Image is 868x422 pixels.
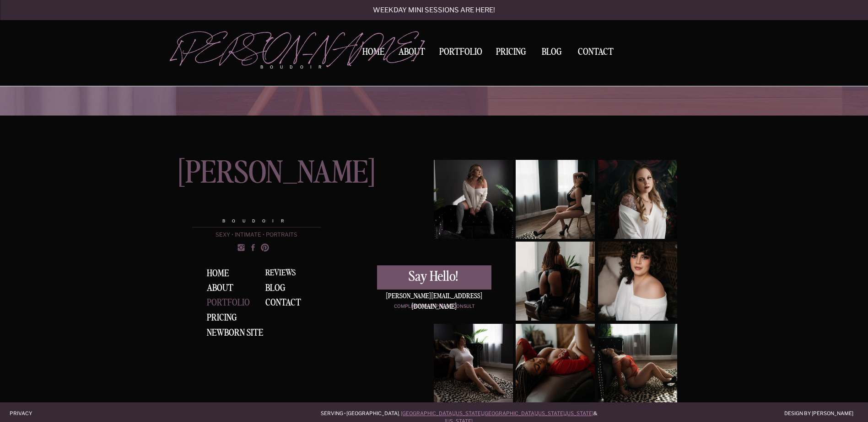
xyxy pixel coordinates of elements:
[10,410,43,416] a: Privacy
[574,47,617,57] a: Contact
[377,303,491,311] a: Complimentary phone consult
[207,284,241,295] a: About
[349,7,520,15] a: Weekday mini sessions are here!
[377,270,490,284] a: Say Hello!
[265,298,310,308] a: Contact
[207,298,253,308] a: Portfolio
[265,269,319,280] a: Reviews
[538,47,566,56] a: BLOG
[260,64,336,70] p: boudoir
[399,410,400,417] a: ,
[207,328,270,337] a: NEWBORN SITE
[454,410,482,417] a: [US_STATE]
[377,291,491,301] div: [PERSON_NAME][EMAIL_ADDRESS][DOMAIN_NAME]
[494,47,529,60] a: Pricing
[483,410,536,417] a: [GEOGRAPHIC_DATA]
[176,160,330,216] a: [PERSON_NAME]
[537,410,565,417] a: [US_STATE]
[436,47,485,60] a: Portfolio
[265,284,291,293] a: BLOG
[192,218,321,224] p: Boudoir
[316,410,603,417] p: Serving • [GEOGRAPHIC_DATA] , , , , & .
[172,32,336,60] a: [PERSON_NAME]
[566,410,593,417] a: [US_STATE]
[401,410,453,417] a: [GEOGRAPHIC_DATA]
[192,232,321,238] p: sexy • intimate • portraits
[207,269,236,280] a: Home
[207,313,241,323] a: Pricing
[772,410,853,416] a: Design by [PERSON_NAME]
